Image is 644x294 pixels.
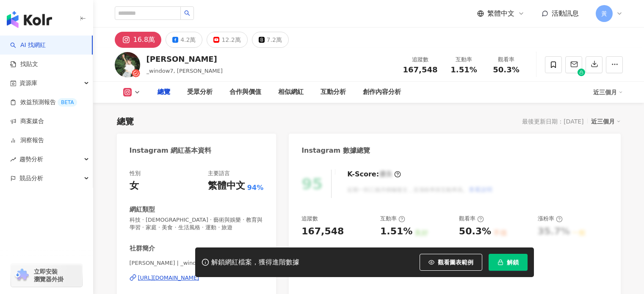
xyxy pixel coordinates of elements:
span: 繁體中文 [487,9,514,18]
div: K-Score : [347,170,401,179]
span: 趨勢分析 [19,150,43,169]
div: 近三個月 [591,116,621,127]
div: 合作與價值 [229,87,261,97]
span: 50.3% [493,66,519,74]
div: 近三個月 [593,85,623,99]
span: 黃 [601,9,607,18]
a: chrome extension立即安裝 瀏覽器外掛 [11,264,82,287]
span: rise [10,157,16,162]
span: 94% [247,183,263,192]
img: chrome extension [14,269,30,282]
div: 互動分析 [321,87,346,97]
button: 4.2萬 [166,32,202,48]
img: KOL Avatar [115,52,140,77]
span: 科技 · [DEMOGRAPHIC_DATA] · 藝術與娛樂 · 教育與學習 · 家庭 · 美食 · 生活風格 · 運動 · 旅遊 [130,216,264,231]
div: 追蹤數 [403,55,438,64]
div: 主要語言 [208,170,230,177]
div: 4.2萬 [180,34,196,46]
span: 觀看圖表範例 [438,259,473,266]
div: Instagram 數據總覽 [301,146,370,155]
a: 找貼文 [10,60,38,69]
div: 12.2萬 [221,34,240,46]
div: 追蹤數 [301,215,318,223]
span: search [184,10,190,16]
div: 創作內容分析 [363,87,401,97]
span: 1.51% [451,66,477,74]
div: 社群簡介 [130,244,155,253]
span: 167,548 [403,65,438,74]
div: 1.51% [380,225,412,238]
div: 受眾分析 [187,87,213,97]
div: Instagram 網紅基本資料 [130,146,212,155]
span: 活動訊息 [552,9,579,17]
div: [URL][DOMAIN_NAME] [138,274,199,282]
a: 洞察報告 [10,136,44,145]
span: _window7, [PERSON_NAME] [146,68,223,74]
div: 繁體中文 [208,179,245,192]
div: 互動率 [448,55,480,64]
div: [PERSON_NAME] [146,54,223,64]
div: 相似網紅 [278,87,304,97]
span: 資源庫 [19,74,37,93]
a: [URL][DOMAIN_NAME] [130,274,264,282]
button: 12.2萬 [207,32,247,48]
button: 7.2萬 [252,32,289,48]
a: 效益預測報告BETA [10,98,77,107]
img: logo [7,11,52,28]
div: 7.2萬 [267,34,282,46]
div: 性別 [130,170,141,177]
div: 解鎖網紅檔案，獲得進階數據 [211,258,299,267]
div: 互動率 [380,215,405,223]
div: 觀看率 [490,55,522,64]
div: 16.8萬 [133,34,155,46]
div: 167,548 [301,225,344,238]
span: 立即安裝 瀏覽器外掛 [34,268,64,283]
div: 50.3% [459,225,491,238]
button: 解鎖 [489,254,528,271]
button: 觀看圖表範例 [420,254,482,271]
button: 16.8萬 [115,32,162,48]
span: 競品分析 [19,169,43,188]
div: 漲粉率 [538,215,563,223]
span: 解鎖 [507,259,519,266]
div: 最後更新日期：[DATE] [522,118,583,125]
div: 觀看率 [459,215,484,223]
div: 網紅類型 [130,205,155,214]
div: 總覽 [158,87,170,97]
div: 總覽 [117,115,134,127]
a: 商案媒合 [10,117,44,126]
div: 女 [130,179,139,192]
a: searchAI 找網紅 [10,41,46,49]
